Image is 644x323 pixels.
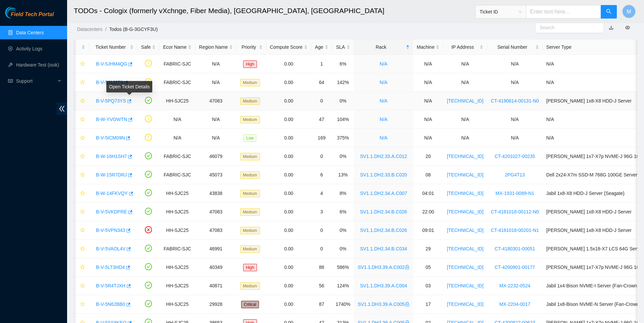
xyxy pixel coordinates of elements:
[332,110,354,129] td: 104%
[80,62,85,67] span: star
[311,92,332,110] td: 0
[240,282,260,290] span: Medium
[159,295,195,314] td: HH-SJC25
[240,227,260,234] span: Medium
[159,147,195,166] td: FABRIC-SJC
[311,203,332,221] td: 3
[360,246,407,251] a: SV1.1.DH2.34.B.C034
[360,228,407,233] a: SV1.1.DH2.34.B.C026
[16,46,43,51] a: Activity Logs
[77,262,85,273] button: star
[159,73,195,92] td: FABRIC-SJC
[77,225,85,236] button: star
[447,172,483,177] a: [TECHNICAL_ID]
[413,203,443,221] td: 22:00
[159,92,195,110] td: HH-SJC25
[413,295,443,314] td: 17
[311,258,332,277] td: 88
[413,166,443,184] td: 08
[495,154,535,159] a: CT-4201027-00235
[491,209,539,214] a: CT-4181018-00112-N0
[266,73,311,92] td: 0.00
[495,191,534,196] a: MX-1931-0089-N1
[413,129,443,147] td: N/A
[159,221,195,240] td: HH-SJC25
[311,166,332,184] td: 6
[145,171,152,178] span: check-circle
[195,277,236,295] td: 40871
[77,169,85,180] button: star
[195,258,236,277] td: 40349
[145,300,152,307] span: check-circle
[266,295,311,314] td: 0.00
[145,226,152,233] span: close-circle
[380,98,387,104] a: N/A
[380,135,387,140] a: N/A
[195,221,236,240] td: 47083
[332,258,354,277] td: 586%
[16,62,59,68] a: Hardware Test (isok)
[96,154,127,159] a: B-W-16H1SH7
[405,302,410,307] span: lock
[499,301,531,307] a: MX-2204-0017
[311,184,332,203] td: 4
[80,228,85,233] span: star
[80,98,85,104] span: star
[96,117,127,122] a: B-W-YVOWTN
[491,98,539,104] a: CT-4190614-00131-N0
[80,191,85,196] span: star
[332,129,354,147] td: 375%
[332,55,354,73] td: 6%
[96,246,125,251] a: B-V-5VAOL4V
[447,246,483,251] a: [TECHNICAL_ID]
[77,77,85,88] button: star
[77,188,85,199] button: star
[413,110,443,129] td: N/A
[413,277,443,295] td: 03
[109,27,158,32] a: Todos (B-G-3GCYF3U)
[443,110,487,129] td: N/A
[443,73,487,92] td: N/A
[57,103,67,115] span: double-left
[80,172,85,178] span: star
[241,301,259,308] span: Critical
[5,12,54,21] a: Akamai TechnologiesField Tech Portal
[195,240,236,258] td: 46991
[145,97,152,104] span: check-circle
[447,98,483,104] a: [TECHNICAL_ID]
[332,295,354,314] td: 1740%
[266,184,311,203] td: 0.00
[77,114,85,125] button: star
[380,61,387,67] a: N/A
[105,27,106,32] span: /
[360,172,407,177] a: SV1.1.DH2.33.B.C020
[145,152,152,159] span: check-circle
[332,203,354,221] td: 6%
[195,55,236,73] td: N/A
[266,110,311,129] td: 0.00
[447,301,483,307] a: [TECHNICAL_ID]
[540,24,594,31] input: Search
[487,55,542,73] td: N/A
[413,73,443,92] td: N/A
[627,7,631,16] span: M
[243,60,257,68] span: High
[606,9,611,15] span: search
[266,129,311,147] td: 0.00
[77,151,85,162] button: star
[495,246,535,251] a: CT-4180301-00051
[243,264,257,271] span: High
[96,228,125,233] a: B-V-5VPN343
[145,282,152,289] span: check-circle
[311,221,332,240] td: 0
[487,110,542,129] td: N/A
[380,80,387,85] a: N/A
[332,240,354,258] td: 0%
[266,55,311,73] td: 0.00
[360,154,407,159] a: SV1.1.DH2.33.A.C012
[526,5,601,18] input: Enter text here...
[487,129,542,147] td: N/A
[413,147,443,166] td: 20
[413,184,443,203] td: 04:01
[159,203,195,221] td: HH-SJC25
